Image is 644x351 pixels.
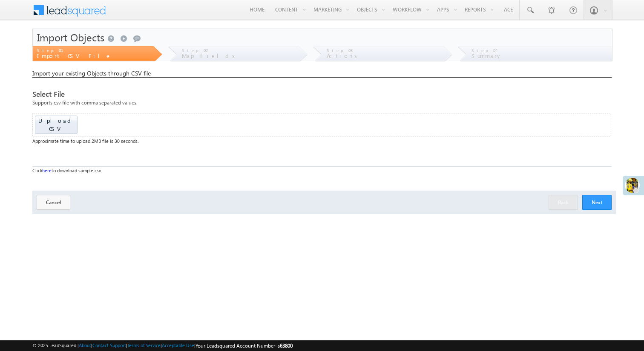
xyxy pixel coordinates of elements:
a: here [42,168,52,173]
span: Actions [327,52,360,59]
button: Back [549,195,578,210]
span: Step 01 [37,48,62,53]
span: Step 02 [182,48,208,53]
div: Approximate time to upload 2MB file is 30 seconds. [32,137,612,145]
span: Your Leadsquared Account Number is [195,342,293,349]
span: Upload CSV [38,117,74,132]
span: Map fields [182,52,238,59]
a: Contact Support [92,342,126,348]
a: Terms of Service [127,342,161,348]
button: Cancel [37,195,70,210]
span: Step 04 [471,48,498,53]
a: About [79,342,91,348]
span: 63800 [280,342,293,349]
span: Step 03 [327,48,353,53]
a: Acceptable Use [162,342,194,348]
span: Import CSV File [37,52,112,59]
div: Select File [32,90,612,98]
span: © 2025 LeadSquared | | | | | [32,342,293,350]
button: Next [582,195,612,210]
div: Supports csv file with comma separated values. [32,98,612,113]
div: Click to download sample csv [32,166,612,174]
div: Import Objects [33,29,612,46]
span: Summary [471,52,502,59]
div: Import your existing Objects through CSV file [32,70,612,78]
